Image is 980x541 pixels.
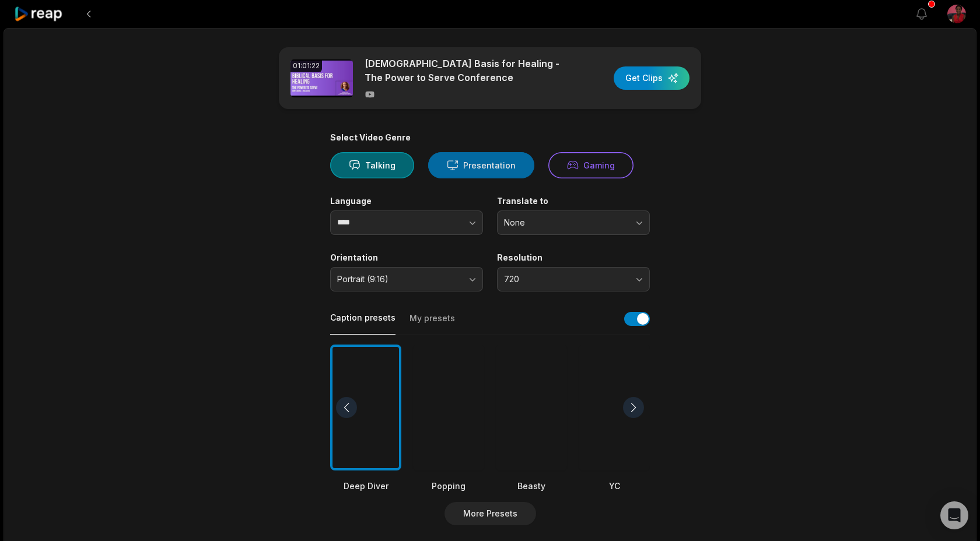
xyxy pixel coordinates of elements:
span: None [504,217,626,228]
div: Open Intercom Messenger [940,501,968,529]
button: Get Clips [614,66,689,90]
button: Portrait (9:16) [330,267,483,291]
button: None [497,210,650,235]
label: Translate to [497,196,650,206]
button: My presets [409,312,455,335]
button: Gaming [548,152,633,178]
div: Popping [413,480,484,492]
label: Orientation [330,252,483,263]
label: Resolution [497,252,650,263]
div: Select Video Genre [330,132,650,143]
div: Deep Diver [330,480,401,492]
button: Talking [330,152,414,178]
button: Caption presets [330,312,395,335]
button: More Presets [444,502,536,525]
button: Presentation [428,152,534,178]
div: YC [579,480,650,492]
div: Beasty [496,480,567,492]
p: [DEMOGRAPHIC_DATA] Basis for Healing - The Power to Serve Conference [365,57,566,85]
label: Language [330,196,483,206]
div: 01:01:22 [290,59,322,72]
span: 720 [504,274,626,284]
button: 720 [497,267,650,291]
span: Portrait (9:16) [337,274,460,284]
